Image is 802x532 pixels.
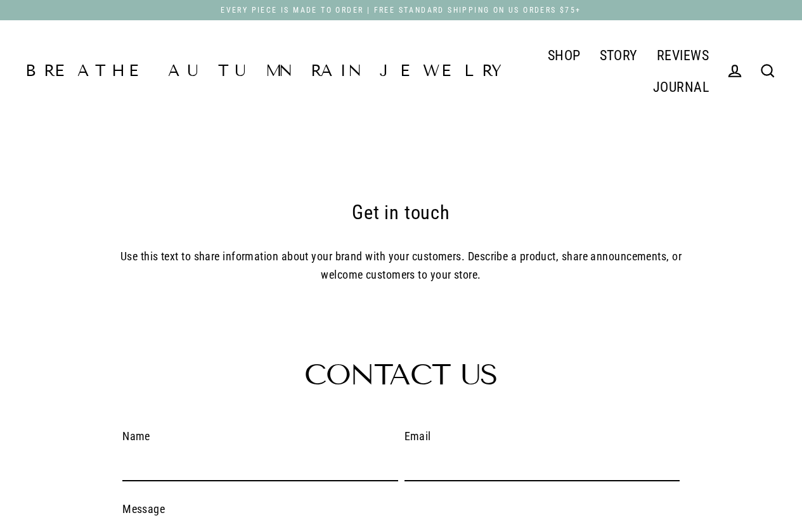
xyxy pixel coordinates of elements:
label: Email [404,427,680,446]
div: Primary [508,39,718,103]
label: Message [122,500,680,519]
a: STORY [590,39,647,71]
a: REVIEWS [647,39,718,71]
label: Name [122,427,398,446]
a: Breathe Autumn Rain Jewelry [25,63,508,79]
a: SHOP [538,39,590,71]
a: JOURNAL [644,71,718,103]
h2: Contact us [122,360,680,389]
h2: Get in touch [110,198,693,229]
p: Use this text to share information about your brand with your customers. Describe a product, shar... [110,248,693,284]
